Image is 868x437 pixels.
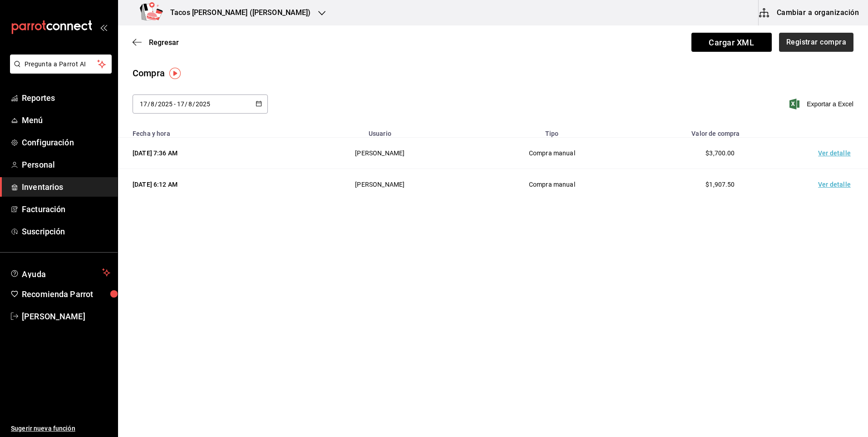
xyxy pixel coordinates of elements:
[22,310,110,323] span: [PERSON_NAME]
[292,169,468,200] td: [PERSON_NAME]
[22,159,110,171] span: Personal
[163,7,311,18] h3: Tacos [PERSON_NAME] ([PERSON_NAME])
[133,149,281,158] div: [DATE] 7:36 AM
[133,180,281,189] div: [DATE] 6:12 AM
[195,100,211,108] input: Year
[22,203,110,215] span: Facturación
[169,68,181,79] img: Tooltip marker
[150,100,155,108] input: Month
[292,124,468,138] th: Usuario
[22,225,110,238] span: Suscripción
[174,100,176,108] span: -
[22,114,110,126] span: Menú
[791,99,853,109] button: Exportar a Excel
[133,66,165,80] div: Compra
[192,100,195,108] span: /
[468,169,636,200] td: Compra manual
[133,38,179,47] button: Regresar
[636,124,804,138] th: Valor de compra
[177,100,185,108] input: Day
[118,124,292,138] th: Fecha y hora
[100,24,107,31] button: open_drawer_menu
[22,288,110,300] span: Recomienda Parrot
[705,149,735,157] span: $3,700.00
[148,100,150,108] span: /
[22,92,110,104] span: Reportes
[691,33,772,52] span: Cargar XML
[779,33,853,52] button: Registrar compra
[155,100,158,108] span: /
[705,181,735,188] span: $1,907.50
[158,100,173,108] input: Year
[139,100,148,108] input: Day
[185,100,187,108] span: /
[149,38,179,47] span: Regresar
[804,138,868,169] td: Ver detalle
[10,55,112,74] button: Pregunta a Parrot AI
[22,267,99,278] span: Ayuda
[804,169,868,200] td: Ver detalle
[468,124,636,138] th: Tipo
[292,138,468,169] td: [PERSON_NAME]
[25,60,98,69] span: Pregunta a Parrot AI
[188,100,192,108] input: Month
[6,66,112,75] a: Pregunta a Parrot AI
[11,424,110,433] span: Sugerir nueva función
[22,136,110,149] span: Configuración
[468,138,636,169] td: Compra manual
[22,181,110,193] span: Inventarios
